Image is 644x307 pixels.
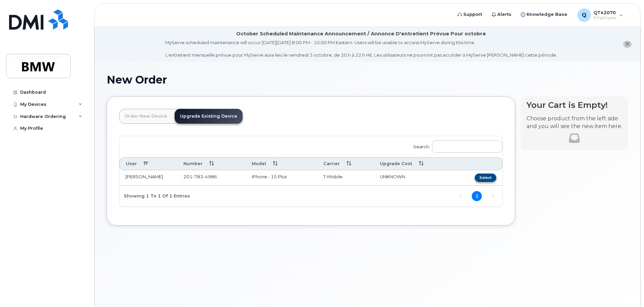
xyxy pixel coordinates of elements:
[488,191,498,202] a: Next
[107,74,628,86] h1: New Order
[409,136,502,155] label: Search:
[119,170,177,186] td: [PERSON_NAME]
[527,100,622,110] h4: Your Cart is Empty!
[192,174,203,179] span: 783
[165,39,557,58] div: MyServe scheduled maintenance will occur [DATE][DATE] 8:00 PM - 10:00 PM Eastern. Users will be u...
[236,30,486,37] div: October Scheduled Maintenance Announcement / Annonce D'entretient Prévue Pour octobre
[119,157,177,170] th: User: activate to sort column descending
[527,115,622,130] p: Choose product from the left side and you will see the new item here.
[432,141,502,153] input: Search:
[175,109,243,124] a: Upgrade Existing Device
[317,157,374,170] th: Carrier: activate to sort column ascending
[380,174,405,179] span: UNKNOWN
[615,278,639,302] iframe: Messenger Launcher
[183,174,217,179] span: 201
[119,190,190,202] div: Showing 1 to 1 of 1 entries
[472,191,482,201] a: 1
[317,170,374,186] td: T-Mobile
[119,109,173,124] a: Order New Device
[246,157,317,170] th: Model: activate to sort column ascending
[456,191,466,202] a: Previous
[177,157,246,170] th: Number: activate to sort column ascending
[374,157,453,170] th: Upgrade Cost: activate to sort column ascending
[475,174,496,182] button: Select
[203,174,217,179] span: 4986
[623,41,632,48] button: close notification
[246,170,317,186] td: iPhone - 15 Plus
